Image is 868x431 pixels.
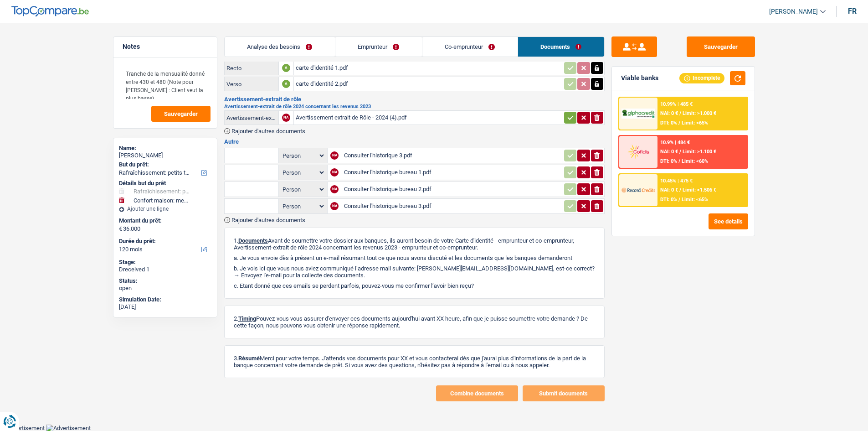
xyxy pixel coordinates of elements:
div: 10.9% | 484 € [660,140,690,145]
a: Co-emprunteur [422,37,518,57]
span: DTI: 0% [660,158,677,164]
a: [PERSON_NAME] [762,4,826,19]
div: NA [330,151,339,160]
span: Sauvegarder [164,111,198,117]
span: / [679,187,681,193]
span: Limit: <65% [682,197,708,203]
span: Limit: <65% [682,120,708,126]
div: Recto [226,65,277,72]
span: / [679,149,681,155]
h5: Notes [123,43,208,51]
div: 10.99% | 485 € [660,101,693,107]
span: Documents [238,237,268,244]
button: See details [709,213,748,229]
div: [DATE] [119,303,211,311]
span: Limit: >1.506 € [683,187,716,193]
img: Cofidis [621,143,655,160]
span: / [678,158,680,164]
button: Combine documents [436,385,518,401]
h2: Avertissement-extrait de rôle 2024 concernant les revenus 2023 [224,104,605,109]
div: A [282,64,290,72]
div: Consulter l'historique bureau 3.pdf [344,199,561,213]
div: carte d'identité 2.pdf [296,77,561,91]
div: Consulter l'historique bureau 1.pdf [344,166,561,179]
span: [PERSON_NAME] [769,8,818,16]
a: Documents [518,37,604,57]
div: 10.45% | 475 € [660,178,693,184]
p: 1. Avant de soumettre votre dossier aux banques, ils auront besoin de votre Carte d'identité - em... [234,237,595,251]
span: NAI: 0 € [660,187,678,193]
a: Emprunteur [335,37,422,57]
a: Analyse des besoins [225,37,335,57]
label: Montant du prêt: [119,217,210,224]
div: Verso [226,81,277,88]
div: Consulter l'historique bureau 2.pdf [344,182,561,196]
div: Ajouter une ligne [119,206,211,212]
span: Rajouter d'autres documents [231,128,305,134]
span: Rajouter d'autres documents [231,217,305,223]
span: NAI: 0 € [660,110,678,116]
div: carte d'identité 1.pdf [296,61,561,75]
div: Détails but du prêt [119,180,211,187]
span: / [679,110,681,116]
span: / [678,197,680,203]
button: Rajouter d'autres documents [224,217,305,223]
div: Status: [119,277,211,285]
p: 3. Merci pour votre temps. J'attends vos documents pour XX et vous contacterai dès que j'aurai p... [234,355,595,369]
span: Limit: >1.000 € [683,110,716,116]
span: NAI: 0 € [660,149,678,155]
span: DTI: 0% [660,197,677,203]
div: fr [848,7,857,16]
h3: Avertissement-extrait de rôle [224,96,605,102]
span: Timing [238,315,256,322]
div: Avertissement extrait de Rôle - 2024 (4).pdf [296,111,561,125]
div: Name: [119,145,211,152]
label: But du prêt: [119,161,210,168]
span: Limit: >1.100 € [683,149,716,155]
button: Rajouter d'autres documents [224,128,305,134]
span: / [678,120,680,126]
p: c. Etant donné que ces emails se perdent parfois, pouvez-vous me confirmer l’avoir bien reçu? [234,282,595,289]
button: Submit documents [523,385,605,401]
div: Avertissement-extrait de rôle 2024 concernant les revenus 2023 [226,114,277,121]
div: open [119,285,211,292]
div: Consulter l'historique 3.pdf [344,149,561,162]
p: 2. Pouvez-vous vous assurer d'envoyer ces documents aujourd'hui avant XX heure, afin que je puiss... [234,315,595,329]
div: Simulation Date: [119,296,211,303]
div: Viable banks [621,74,658,82]
div: Incomplete [679,73,724,83]
span: Limit: <60% [682,158,708,164]
p: b. Je vois ici que vous nous aviez communiqué l’adresse mail suivante: [PERSON_NAME][EMAIL_ADDRE... [234,265,595,279]
div: NA [330,202,339,210]
p: a. Je vous envoie dès à présent un e-mail résumant tout ce que nous avons discuté et les doc... [234,254,595,261]
div: A [282,80,290,88]
div: NA [330,168,339,177]
label: Durée du prêt: [119,238,210,245]
span: DTI: 0% [660,120,677,126]
div: Stage: [119,259,211,266]
img: Record Credits [621,182,655,198]
span: € [119,225,122,233]
button: Sauvegarder [151,106,211,122]
div: Dreceived 1 [119,266,211,273]
div: NA [282,114,290,122]
h3: Autre [224,139,605,145]
div: [PERSON_NAME] [119,152,211,159]
button: Sauvegarder [687,36,755,57]
img: AlphaCredit [621,109,655,119]
img: TopCompare Logo [11,6,89,17]
span: Résumé [238,355,260,362]
div: NA [330,185,339,193]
